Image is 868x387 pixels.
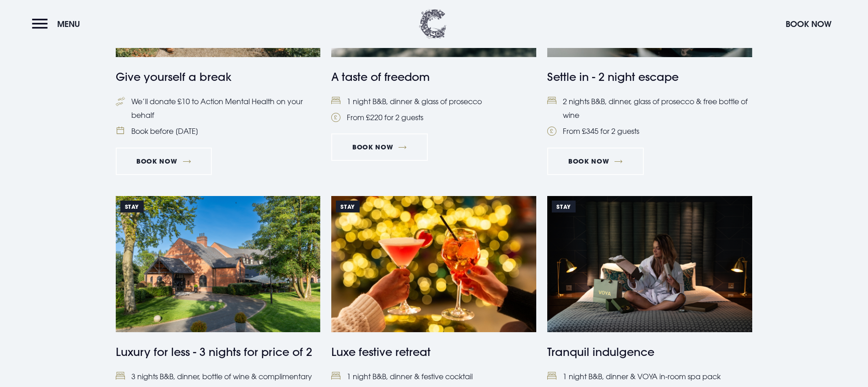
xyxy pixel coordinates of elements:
h4: Luxe festive retreat [331,344,536,360]
img: Give 201119 142603 [116,97,125,106]
li: From £220 for 2 guests [331,111,536,124]
li: 1 night B&B, dinner & festive cocktail [331,370,536,383]
img: https://clandeboyelodge.s3-assets.com/offer-thumbnails/Luxury-for-less-special-offer.png [116,196,321,332]
a: Book now [116,148,212,175]
img: Pound Coin [547,127,556,136]
img: Bed [331,97,340,105]
li: 1 night B&B, dinner & glass of prosecco [331,95,536,108]
span: Stay [552,201,575,212]
li: 1 night B&B, dinner & VOYA in-room spa pack [547,370,752,383]
span: Stay [120,201,144,212]
img: Bed [116,372,125,380]
li: We’ll donate £10 to Action Mental Health on your behalf [116,95,321,122]
h4: Luxury for less - 3 nights for price of 2 [116,344,321,360]
img: Pound Coin [331,113,340,122]
li: From £345 for 2 guests [547,124,752,138]
li: Book before [DATE] [116,124,321,138]
img: Bed [547,97,556,105]
img: Bed [331,372,340,380]
h4: A taste of freedom [331,69,536,85]
h4: Tranquil indulgence [547,344,752,360]
span: Menu [57,19,80,29]
a: Book Now [547,148,643,175]
img: Bed [547,372,556,380]
a: Book Now [331,133,427,161]
img: Clandeboye Lodge [419,9,447,39]
img: https://clandeboyelodge.s3-assets.com/offer-thumbnails/Luxe-festive-retreat-464-x-309.jpg [331,196,536,332]
h4: Give yourself a break [116,69,321,85]
button: Menu [32,14,85,34]
span: Stay [336,201,359,212]
img: Gold calendar [117,127,124,134]
h4: Settle in - 2 night escape [547,69,752,85]
li: 2 nights B&B, dinner, glass of prosecco & free bottle of wine [547,95,752,122]
button: Book Now [781,14,836,34]
img: A woman opening a gift box of VOYA spa products [547,196,752,332]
